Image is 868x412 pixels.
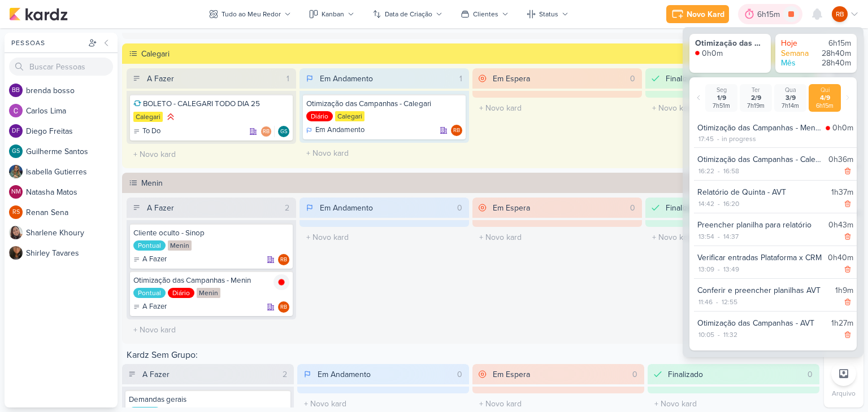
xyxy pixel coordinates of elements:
div: - [715,166,722,176]
img: kardz.app [9,7,68,21]
div: 7h19m [742,102,770,109]
div: - [714,297,721,307]
div: Pessoas [9,38,86,48]
div: Em Espera [493,202,530,214]
div: Otimização das Campanhas - Menin [133,275,289,286]
div: R e n a n S e n a [26,207,118,218]
div: - [715,134,722,144]
div: Responsável: Guilherme Santos [278,126,289,137]
div: Verificar entradas Plataforma x CRM [697,252,823,264]
button: Novo Kard [666,5,729,23]
div: Menin [141,177,816,189]
div: Diário [168,288,194,298]
p: RB [280,257,287,263]
div: Hoje [781,38,815,49]
div: 14:42 [697,199,715,209]
div: b r e n d a b o s s o [26,85,118,97]
p: NM [11,189,21,195]
div: Conferir e preencher planilhas AVT [697,284,831,296]
div: Diário [306,111,333,121]
div: 14:37 [722,231,740,242]
div: Guilherme Santos [278,126,289,137]
div: Otimização das Campanhas - AVT [697,317,827,329]
div: Qua [776,86,804,94]
p: To Do [142,126,160,137]
div: Responsável: Rogerio Bispo [278,254,289,265]
div: Em Andamento [320,202,373,214]
div: Em Andamento [306,125,364,136]
div: G u i l h e r m e S a n t o s [26,146,118,157]
div: Rogerio Bispo [278,301,289,313]
img: Sharlene Khoury [9,226,23,239]
div: Finalizado [666,202,701,214]
div: 1 [282,73,294,85]
div: Relatório de Quinta - AVT [697,186,827,198]
input: + Novo kard [475,229,640,246]
div: Em Espera [493,369,530,380]
div: N a t a s h a M a t o s [26,186,118,198]
div: 0 [453,202,467,214]
div: Prioridade Alta [165,111,176,122]
div: 1h27m [831,317,853,329]
div: 0h0m [832,122,853,134]
div: Preencher planilha para relatório [697,219,824,231]
p: GS [12,148,20,155]
div: 0 [626,73,640,85]
p: RB [280,305,287,310]
p: A Fazer [142,254,167,265]
p: GS [280,129,288,135]
img: Shirley Tavares [9,246,23,260]
input: + Novo kard [475,396,642,412]
div: Ter [742,86,770,94]
div: 11:32 [722,330,739,340]
div: 0h0m [702,49,723,59]
div: Responsável: Rogerio Bispo [451,125,462,136]
div: 0h36m [828,154,853,165]
img: tracking [274,274,289,290]
div: 17:45 [697,134,715,144]
div: 1h37m [831,186,853,198]
div: brenda bosso [9,84,23,97]
div: Rogerio Bispo [261,126,272,137]
input: + Novo kard [129,146,294,163]
div: 4/9 [811,94,839,102]
div: Finalizado [666,73,701,85]
p: RB [263,129,270,135]
div: 13:09 [697,264,715,274]
img: tracking [826,126,830,130]
img: tracking [695,51,700,55]
div: 0 [626,202,640,214]
div: 28h40m [817,49,851,59]
div: A Fazer [147,202,174,214]
div: Mês [781,58,815,68]
div: Natasha Matos [9,185,23,199]
div: Pontual [133,288,166,298]
div: 11:46 [697,297,714,307]
div: Qui [811,86,839,94]
div: A Fazer [142,369,170,380]
p: Em Andamento [315,125,364,136]
div: A Fazer [147,73,174,85]
div: Calegari [133,112,163,122]
div: D i e g o F r e i t a s [26,125,118,137]
div: Calegari [335,111,364,121]
div: Cliente oculto - Sinop [133,228,289,238]
div: 1/9 [708,94,735,102]
div: in progress [722,134,756,144]
p: RS [12,209,20,216]
div: Menin [197,288,220,298]
div: To Do [133,126,160,137]
div: 1 [455,73,467,85]
div: 0h40m [828,252,853,264]
div: 7h51m [708,102,735,109]
div: - [715,231,722,242]
input: + Novo kard [648,100,813,116]
div: C a r l o s L i m a [26,105,118,117]
div: Finalizado [668,369,703,380]
p: DF [12,128,20,134]
div: 16:20 [722,199,740,209]
div: Semana [781,49,815,59]
div: Responsável: Rogerio Bispo [278,301,289,313]
div: Colaboradores: Rogerio Bispo [261,126,275,137]
div: Otimização das Campanhas - Menin [697,122,821,134]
